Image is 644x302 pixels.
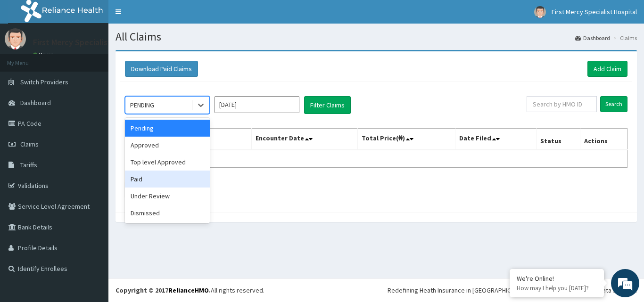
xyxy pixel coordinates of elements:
th: Total Price(₦) [357,129,455,150]
h1: All Claims [116,31,637,43]
th: Date Filed [455,129,537,150]
input: Search by HMO ID [527,96,597,112]
span: Dashboard [20,98,51,107]
input: Search [600,96,627,112]
span: Claims [20,140,39,148]
img: User Image [534,6,546,18]
div: Redefining Heath Insurance in [GEOGRAPHIC_DATA] using Telemedicine and Data Science! [388,286,637,295]
div: Paid [125,171,210,188]
strong: Copyright © 2017 . [116,286,211,294]
div: We're Online! [517,274,597,283]
div: Approved [125,137,210,154]
div: PENDING [130,100,154,110]
a: Dashboard [575,34,610,42]
input: Select Month and Year [215,96,299,113]
div: Pending [125,120,210,137]
a: RelianceHMO [168,286,209,294]
li: Claims [611,34,637,42]
span: First Mercy Specialist Hospital [552,8,637,16]
div: Top level Approved [125,154,210,171]
button: Filter Claims [304,96,351,114]
button: Download Paid Claims [125,61,198,77]
div: Dismissed [125,204,210,221]
span: Tariffs [20,161,37,169]
footer: All rights reserved. [108,278,644,302]
p: First Mercy Specialist Hospital [33,38,144,47]
div: Under Review [125,188,210,204]
span: Switch Providers [20,78,68,86]
th: Encounter Date [252,129,357,150]
img: User Image [5,28,26,49]
a: Add Claim [587,61,627,77]
p: How may I help you today? [517,284,597,292]
a: Online [33,51,56,58]
th: Actions [580,129,627,150]
th: Status [537,129,580,150]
